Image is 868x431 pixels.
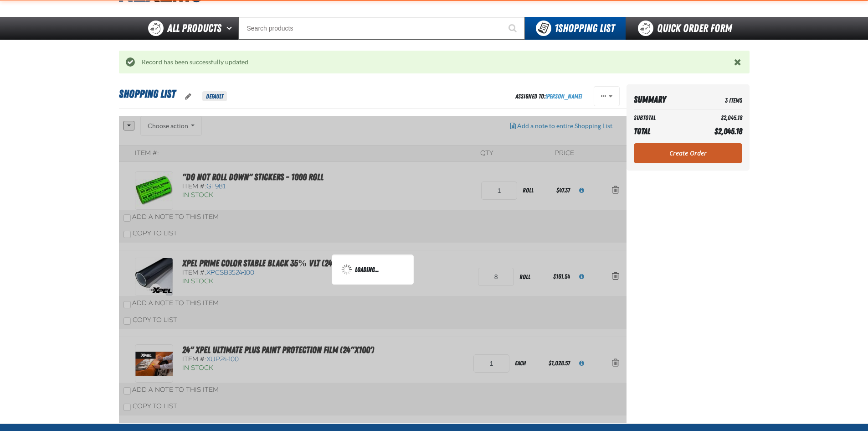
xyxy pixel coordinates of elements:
button: oro.shoppinglist.label.edit.tooltip [178,87,199,107]
span: All Products [167,20,221,36]
span: Shopping List [119,88,175,100]
button: You have 1 Shopping List. Open to view details [525,17,626,40]
a: Quick Order Form [626,17,749,40]
a: Create Order [634,143,742,163]
input: Search [238,17,525,40]
td: $2,045.18 [692,112,742,124]
button: Open All Products pages [223,17,238,40]
span: Shopping List [555,22,615,35]
button: Close the Notification [732,55,745,69]
th: Total [634,124,692,139]
strong: 1 [555,22,558,35]
div: Record has been successfully updated [135,58,734,67]
span: Default [202,91,227,101]
span: $2,045.18 [714,126,742,136]
td: 3 Items [692,92,742,108]
div: Assigned To: [515,90,582,103]
th: Summary [634,92,692,108]
th: Subtotal [634,112,692,124]
button: Start Searching [502,17,525,40]
button: Actions of Shopping List [594,86,620,106]
div: Loading... [341,264,404,275]
a: [PERSON_NAME] [545,93,582,100]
